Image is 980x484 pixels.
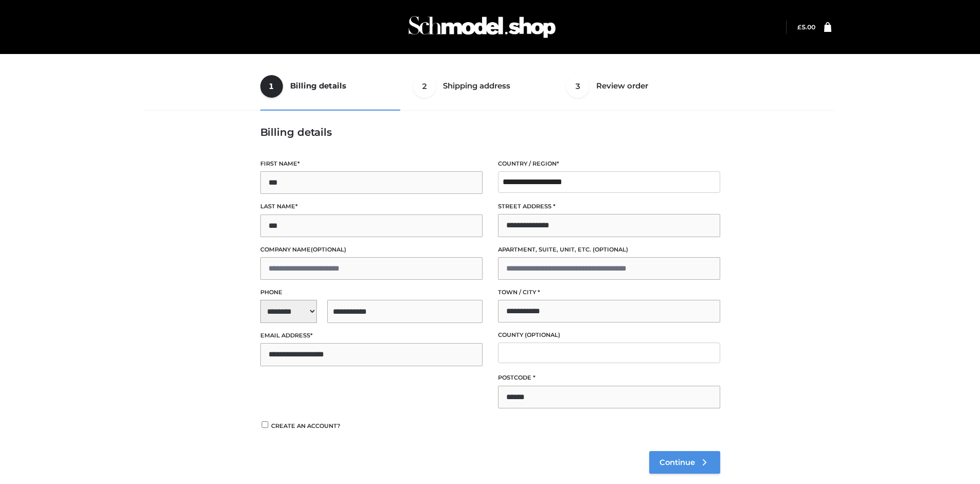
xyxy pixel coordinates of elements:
label: Postcode [498,373,720,383]
img: Schmodel Admin 964 [405,7,559,47]
a: Continue [649,451,720,474]
span: Continue [660,458,695,467]
label: Town / City [498,288,720,297]
bdi: 5.00 [797,23,815,31]
label: Street address [498,202,720,211]
label: Country / Region [498,159,720,169]
label: Company name [260,245,483,255]
label: Last name [260,202,483,211]
h3: Billing details [260,126,720,138]
span: £ [797,23,801,31]
label: Apartment, suite, unit, etc. [498,245,720,255]
span: (optional) [525,331,560,338]
label: First name [260,159,483,169]
span: Create an account? [271,422,341,429]
a: £5.00 [797,23,815,31]
span: (optional) [311,246,346,253]
label: Phone [260,288,483,297]
input: Create an account? [260,421,270,428]
label: County [498,330,720,340]
label: Email address [260,331,483,340]
span: (optional) [593,246,628,253]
